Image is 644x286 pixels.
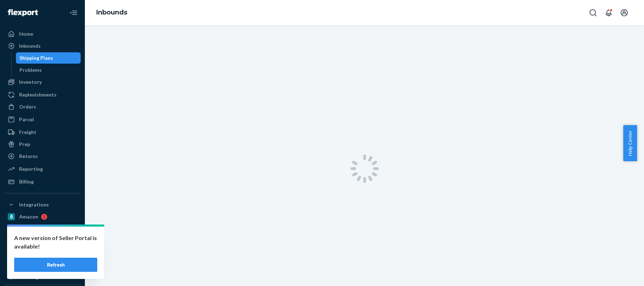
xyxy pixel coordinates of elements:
a: Home [4,28,81,40]
a: Billing [4,176,81,187]
a: Parcel [4,114,81,125]
a: Pipe17 [4,235,81,246]
a: Problems [16,64,81,76]
a: Add Integration [4,273,81,282]
button: Close Navigation [66,6,81,20]
button: Integrations [4,199,81,210]
a: Inventory [4,76,81,88]
div: Freight [19,129,36,136]
div: Parcel [19,116,34,123]
div: Reporting [19,165,43,173]
div: Orders [19,103,36,110]
button: Open account menu [617,6,631,20]
a: Returns [4,151,81,162]
button: Open notifications [602,6,616,20]
div: Amazon [19,213,38,220]
div: Integrations [19,201,49,208]
div: Inventory [19,78,42,86]
a: Inbounds [4,40,81,52]
div: Inbounds [19,42,41,49]
a: Replenishments [4,89,81,100]
a: Reporting [4,163,81,175]
a: Walmart [4,247,81,258]
div: Returns [19,153,38,160]
div: Problems [19,66,42,74]
p: A new version of Seller Portal is available! [14,234,97,251]
div: Billing [19,178,34,185]
button: Refresh [14,258,97,272]
a: Freight [4,127,81,138]
button: Open Search Box [586,6,600,20]
img: Flexport logo [8,9,38,16]
a: Orders [4,101,81,112]
a: Shopify [4,259,81,270]
div: Home [19,30,33,37]
a: Prep [4,139,81,150]
div: Replenishments [19,91,57,98]
ol: breadcrumbs [91,2,133,23]
div: Prep [19,141,30,148]
div: Shipping Plans [19,54,53,62]
a: Inbounds [96,8,127,16]
a: Amazon [4,211,81,222]
a: Shipping Plans [16,52,81,64]
button: Help Center [623,125,637,161]
a: Acenda [4,223,81,234]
